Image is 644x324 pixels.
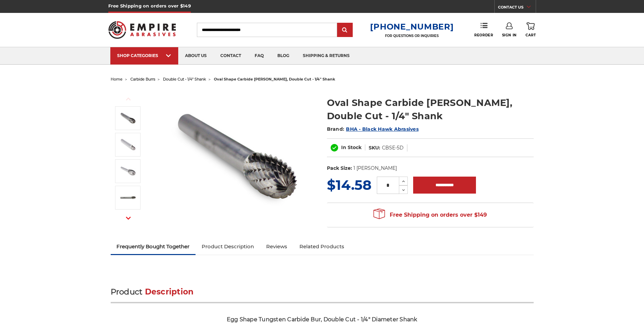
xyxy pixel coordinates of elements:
a: about us [178,47,214,65]
a: faq [248,47,271,65]
span: $14.58 [327,177,371,193]
span: Free Shipping on orders over $149 [373,208,487,222]
a: [PHONE_NUMBER] [370,22,454,32]
a: BHA - Black Hawk Abrasives [346,126,419,132]
span: Product [111,287,143,296]
img: SE-1D oval/egg shape carbide burr with 1/4 inch shank [119,136,136,153]
h1: Oval Shape Carbide [PERSON_NAME], Double Cut - 1/4" Shank [327,96,534,123]
button: Next [120,211,136,226]
a: Product Description [196,239,260,254]
a: Cart [526,22,536,37]
button: Previous [120,92,136,106]
img: Empire Abrasives [108,17,176,43]
a: Related Products [293,239,350,254]
img: SE-5D oval shape carbide burr with 1/4 inch shank [119,163,136,180]
a: Frequently Bought Together [111,239,196,254]
span: Brand: [327,126,345,132]
dd: CBSE-5D [382,144,404,151]
span: In Stock [341,144,362,150]
div: SHOP CATEGORIES [117,53,171,58]
a: CONTACT US [498,3,536,13]
a: Reviews [260,239,293,254]
a: shipping & returns [296,47,356,65]
dt: SKU: [369,144,380,151]
p: FOR QUESTIONS OR INQUIRIES [370,34,454,38]
dd: 1 [PERSON_NAME] [353,165,397,172]
dt: Pack Size: [327,165,352,172]
a: carbide burrs [130,77,155,82]
img: Egg shape carbide bur 1/4" shank [169,89,305,225]
img: Egg shape carbide bur 1/4" shank [119,110,136,127]
span: Reorder [474,33,493,37]
a: double cut - 1/4" shank [163,77,206,82]
input: Submit [338,23,352,37]
a: contact [214,47,248,65]
a: blog [271,47,296,65]
span: Egg Shape Tungsten Carbide Bur, Double Cut - 1/4" Diameter Shank [227,316,418,323]
span: Description [145,287,194,296]
img: SE-3 oval/egg shape carbide burr 1/4" shank [119,189,136,206]
span: Cart [526,33,536,37]
span: oval shape carbide [PERSON_NAME], double cut - 1/4" shank [214,77,335,82]
a: Reorder [474,22,493,37]
a: home [111,77,123,82]
span: Sign In [502,33,517,37]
